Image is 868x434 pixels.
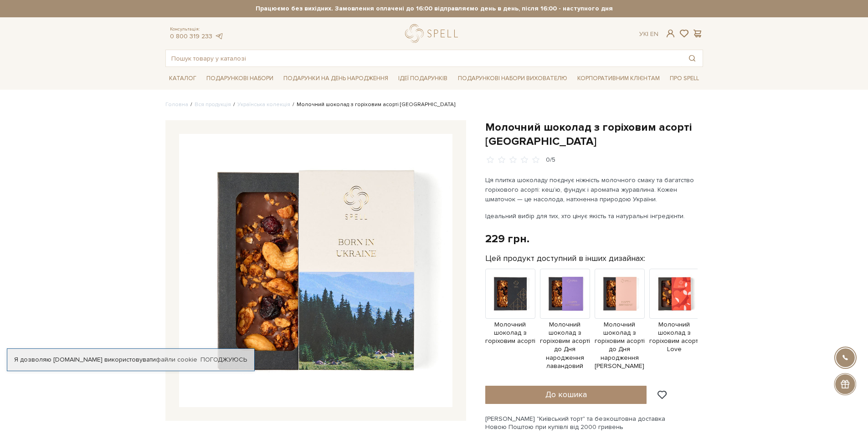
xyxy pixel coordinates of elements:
a: Головна [165,101,188,108]
div: 229 грн. [485,232,529,246]
a: Вся продукція [195,101,231,108]
a: Подарункові набори [203,71,277,86]
span: | [647,30,648,38]
a: Молочний шоколад з горіховим асорті [485,289,535,345]
a: Молочний шоколад з горіховим асорті Love [649,289,699,353]
img: Молочний шоколад з горіховим асорті Україна [179,134,452,407]
span: Консультація: [170,26,224,32]
img: Продукт [485,269,535,319]
button: До кошика [485,386,647,404]
a: 0 800 319 233 [170,32,212,40]
span: Молочний шоколад з горіховим асорті до Дня народження лавандовий [540,321,590,370]
h1: Молочний шоколад з горіховим асорті [GEOGRAPHIC_DATA] [485,120,703,148]
label: Цей продукт доступний в інших дизайнах: [485,253,645,264]
a: En [650,30,658,38]
img: Продукт [540,269,590,319]
p: Ця плитка шоколаду поєднує ніжність молочного смаку та багатство горіхового асорті: кеш’ю, фундук... [485,175,699,204]
a: Корпоративним клієнтам [574,71,663,86]
a: Ідеї подарунків [395,71,451,86]
button: Пошук товару у каталозі [682,50,703,66]
img: Продукт [595,269,645,319]
span: Молочний шоколад з горіховим асорті Love [649,321,699,354]
strong: Працюємо без вихідних. Замовлення оплачені до 16:00 відправляємо день в день, після 16:00 - насту... [165,5,703,13]
li: Молочний шоколад з горіховим асорті [GEOGRAPHIC_DATA] [290,101,455,109]
a: Каталог [165,71,200,86]
div: Ук [639,30,658,38]
a: Подарунки на День народження [280,71,392,86]
a: Подарункові набори вихователю [454,71,571,86]
div: Я дозволяю [DOMAIN_NAME] використовувати [7,356,254,364]
p: Ідеальний вибір для тих, хто цінує якість та натуральні інгредієнти. [485,211,699,221]
a: Молочний шоколад з горіховим асорті до Дня народження [PERSON_NAME] [595,289,645,370]
img: Продукт [649,269,699,319]
a: Погоджуюсь [200,356,247,364]
a: logo [405,24,462,43]
span: Молочний шоколад з горіховим асорті [485,321,535,346]
div: [PERSON_NAME] "Київський торт" та безкоштовна доставка Новою Поштою при купівлі від 2000 гривень [485,415,703,431]
input: Пошук товару у каталозі [166,50,682,66]
a: Про Spell [666,71,703,86]
a: файли cookie [156,356,197,363]
a: Молочний шоколад з горіховим асорті до Дня народження лавандовий [540,289,590,370]
a: Українська колекція [237,101,290,108]
div: 0/5 [546,156,555,164]
span: До кошика [545,389,587,399]
a: telegram [215,32,224,40]
span: Молочний шоколад з горіховим асорті до Дня народження [PERSON_NAME] [595,321,645,370]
